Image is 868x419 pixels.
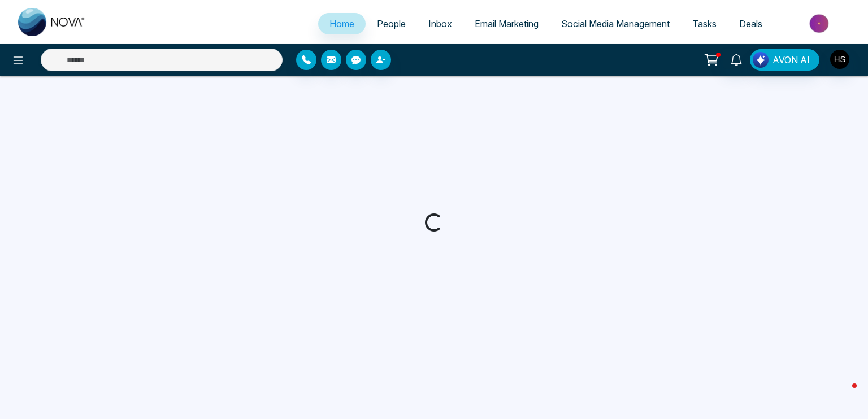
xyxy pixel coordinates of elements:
[417,13,463,34] a: Inbox
[561,18,670,29] span: Social Media Management
[329,18,354,29] span: Home
[739,18,762,29] span: Deals
[428,18,452,29] span: Inbox
[366,13,417,34] a: People
[681,13,728,34] a: Tasks
[750,49,819,71] button: AVON AI
[728,13,774,34] a: Deals
[830,50,849,69] img: User Avatar
[830,381,857,408] iframe: Intercom live chat
[18,8,86,36] img: Nova CRM Logo
[753,52,769,68] img: Lead Flow
[692,18,717,29] span: Tasks
[377,18,406,29] span: People
[475,18,539,29] span: Email Marketing
[463,13,550,34] a: Email Marketing
[779,11,861,36] img: Market-place.gif
[318,13,366,34] a: Home
[550,13,681,34] a: Social Media Management
[772,53,810,67] span: AVON AI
